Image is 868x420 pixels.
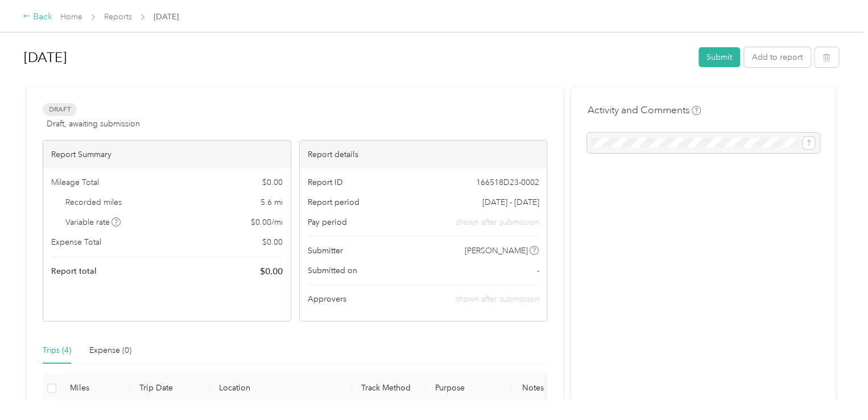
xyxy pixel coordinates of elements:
div: Report Summary [43,141,291,168]
span: Report period [308,196,359,208]
span: Mileage Total [51,176,99,188]
span: $ 0.00 [262,176,283,188]
span: 166518D23-0002 [476,176,539,188]
div: Trips (4) [43,344,71,357]
span: Report ID [308,176,343,188]
a: Reports [104,12,132,22]
th: Trip Date [130,373,210,404]
span: shown after submission [455,294,539,304]
span: Approvers [308,293,346,305]
th: Location [210,373,352,404]
span: Submitted on [308,265,357,277]
span: Draft [43,103,77,116]
button: Add to report [744,47,811,67]
button: Submit [698,47,740,67]
div: Report details [300,141,547,168]
span: Draft, awaiting submission [47,118,140,130]
th: Miles [61,373,130,404]
span: [DATE] [154,11,179,23]
span: Expense Total [51,236,101,248]
h1: Jul 2025 [24,44,691,71]
span: $ 0.00 / mi [251,216,283,228]
span: 5.6 mi [261,196,283,208]
span: Variable rate [65,216,121,228]
span: Recorded miles [65,196,122,208]
span: $ 0.00 [260,265,283,278]
span: $ 0.00 [262,236,283,248]
h4: Activity and Comments [587,103,701,117]
th: Notes [511,373,554,404]
div: Back [23,10,52,24]
span: Submitter [308,245,343,257]
span: Report total [51,265,97,277]
span: [PERSON_NAME] [465,245,528,257]
th: Track Method [352,373,426,404]
span: Pay period [308,216,347,228]
iframe: Everlance-gr Chat Button Frame [804,356,868,420]
span: shown after submission [455,216,539,228]
span: - [536,265,539,277]
div: Expense (0) [89,344,131,357]
span: [DATE] - [DATE] [482,196,539,208]
a: Home [60,12,82,22]
th: Purpose [426,373,511,404]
